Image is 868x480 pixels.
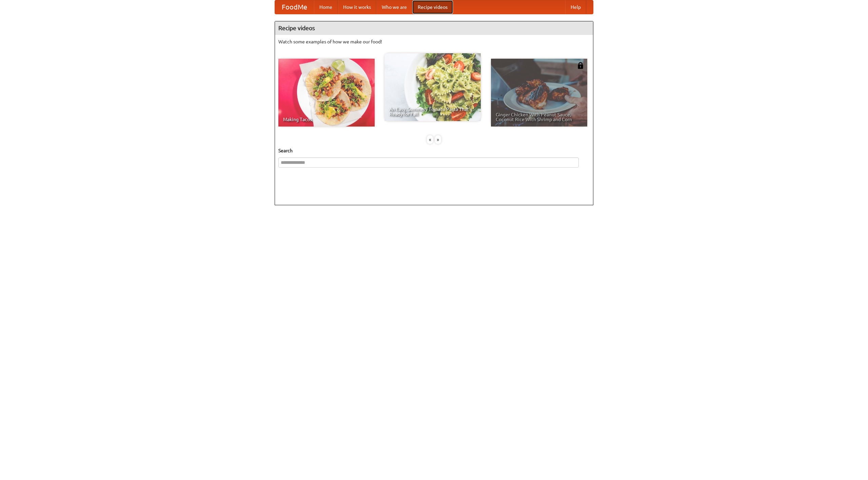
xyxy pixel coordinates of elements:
p: Watch some examples of how we make our food! [278,38,590,45]
a: Home [314,0,338,14]
a: Recipe videos [412,0,453,14]
a: Making Tacos [278,59,375,127]
a: Help [565,0,586,14]
div: « [427,135,433,144]
img: 483408.png [577,62,584,69]
span: An Easy, Summery Tomato Pasta That's Ready for Fall [389,107,476,116]
div: » [435,135,441,144]
span: Making Tacos [283,117,370,122]
a: Who we are [376,0,412,14]
h4: Recipe videos [275,21,593,35]
a: FoodMe [275,0,314,14]
h5: Search [278,147,590,154]
a: An Easy, Summery Tomato Pasta That's Ready for Fall [384,53,481,121]
a: How it works [338,0,376,14]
